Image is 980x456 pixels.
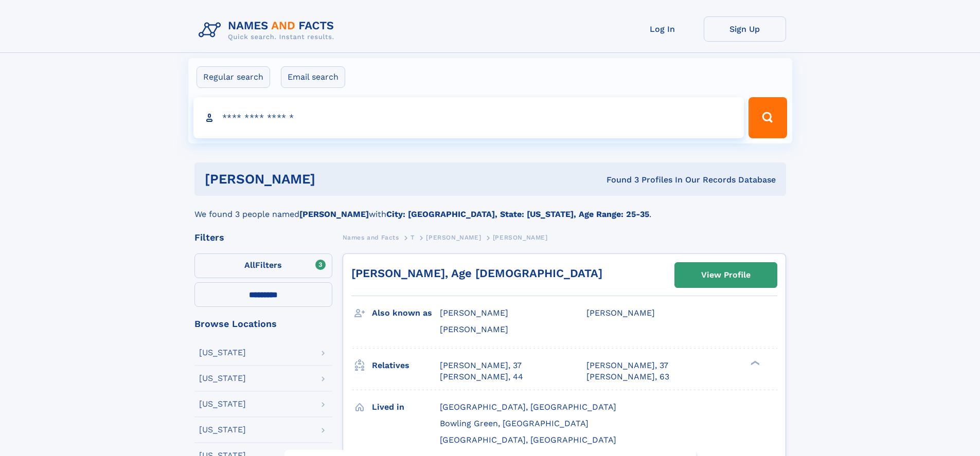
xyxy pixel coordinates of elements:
[343,231,399,244] a: Names and Facts
[372,357,440,374] h3: Relatives
[621,16,704,42] a: Log In
[440,371,523,382] a: [PERSON_NAME], 44
[372,398,440,416] h3: Lived in
[193,97,744,138] input: search input
[461,174,776,186] div: Found 3 Profiles In Our Records Database
[299,209,369,219] b: [PERSON_NAME]
[199,400,246,408] div: [US_STATE]
[411,234,415,241] span: T
[386,209,649,219] b: City: [GEOGRAPHIC_DATA], State: [US_STATE], Age Range: 25-35
[199,349,246,357] div: [US_STATE]
[440,435,616,445] span: [GEOGRAPHIC_DATA], [GEOGRAPHIC_DATA]
[281,66,345,88] label: Email search
[440,402,616,412] span: [GEOGRAPHIC_DATA], [GEOGRAPHIC_DATA]
[197,66,270,88] label: Regular search
[194,196,786,221] div: We found 3 people named with .
[704,16,786,42] a: Sign Up
[440,418,589,428] span: Bowling Green, [GEOGRAPHIC_DATA]
[351,267,602,280] a: [PERSON_NAME], Age [DEMOGRAPHIC_DATA]
[675,263,777,287] a: View Profile
[748,359,760,366] div: ❯
[440,324,508,334] span: [PERSON_NAME]
[440,360,522,371] a: [PERSON_NAME], 37
[586,308,655,318] span: [PERSON_NAME]
[426,234,481,241] span: [PERSON_NAME]
[372,304,440,322] h3: Also known as
[701,263,751,287] div: View Profile
[199,374,246,382] div: [US_STATE]
[493,234,548,241] span: [PERSON_NAME]
[205,173,461,186] h1: [PERSON_NAME]
[426,231,481,244] a: [PERSON_NAME]
[440,308,508,318] span: [PERSON_NAME]
[411,231,415,244] a: T
[194,319,332,329] div: Browse Locations
[199,426,246,434] div: [US_STATE]
[194,253,332,278] label: Filters
[194,233,332,242] div: Filters
[586,360,668,371] a: [PERSON_NAME], 37
[586,371,669,382] a: [PERSON_NAME], 63
[194,16,343,44] img: Logo Names and Facts
[749,97,787,138] button: Search Button
[244,260,255,270] span: All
